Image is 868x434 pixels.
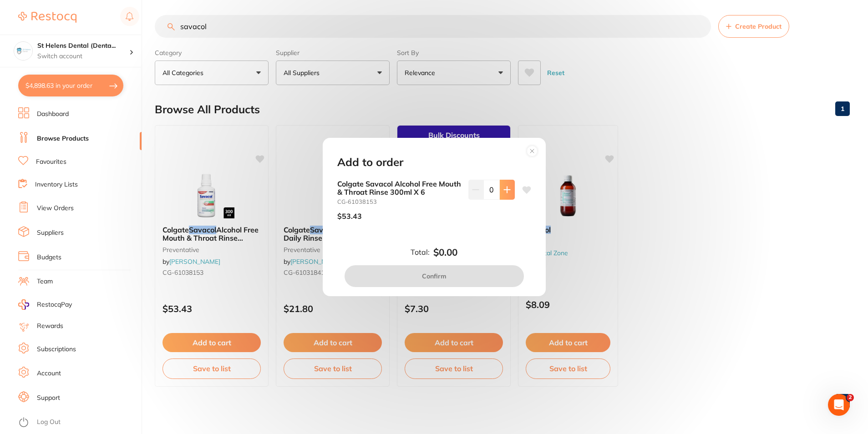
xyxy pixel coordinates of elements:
[337,180,461,197] b: Colgate Savacol Alcohol Free Mouth & Throat Rinse 300ml X 6
[337,212,362,220] p: $53.43
[345,265,524,287] button: Confirm
[847,394,854,401] span: 2
[411,248,430,256] label: Total:
[433,247,457,258] b: $0.00
[337,156,403,169] h2: Add to order
[337,198,461,205] small: CG-61038153
[828,394,850,416] iframe: Intercom live chat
